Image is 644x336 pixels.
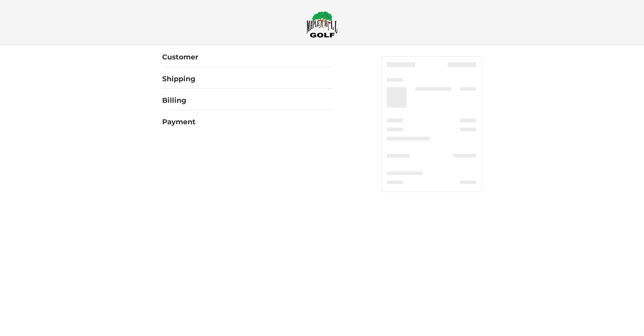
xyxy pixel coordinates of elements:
h2: Shipping [162,74,196,83]
h2: Payment [162,117,196,126]
img: Maple Hill Golf [306,11,338,38]
iframe: Gorgias live chat messenger [6,312,67,330]
h2: Customer [162,53,198,61]
h2: Billing [162,96,195,105]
